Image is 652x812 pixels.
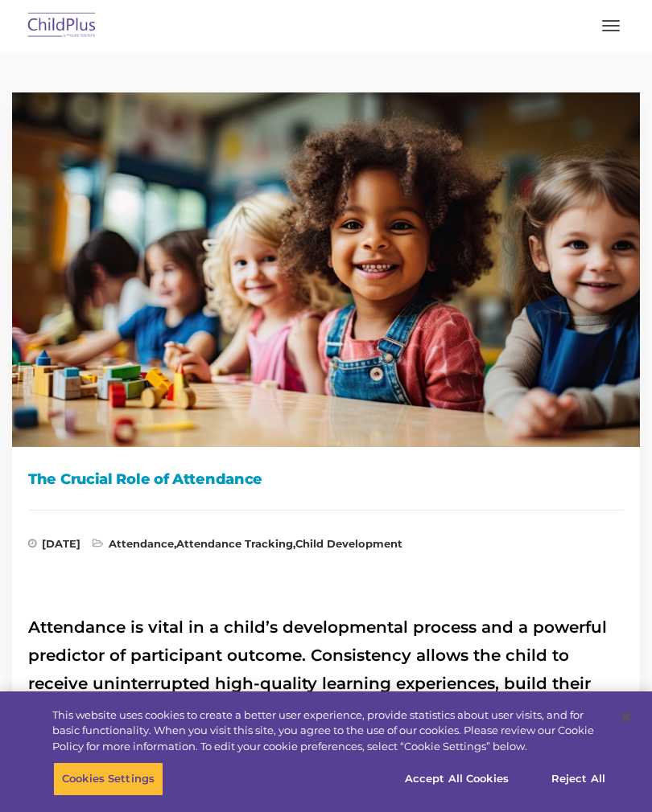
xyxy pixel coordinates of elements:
[28,539,80,555] span: [DATE]
[109,537,174,550] a: Attendance
[295,537,402,550] a: Child Development
[93,539,402,555] span: , ,
[24,7,100,45] img: ChildPlus by Procare Solutions
[396,762,518,796] button: Accept All Cookies
[528,762,629,796] button: Reject All
[176,537,293,550] a: Attendance Tracking
[52,707,607,755] div: This website uses cookies to create a better user experience, provide statistics about user visit...
[53,762,163,796] button: Cookies Settings
[609,699,644,735] button: Close
[28,467,624,491] h1: The Crucial Role of Attendance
